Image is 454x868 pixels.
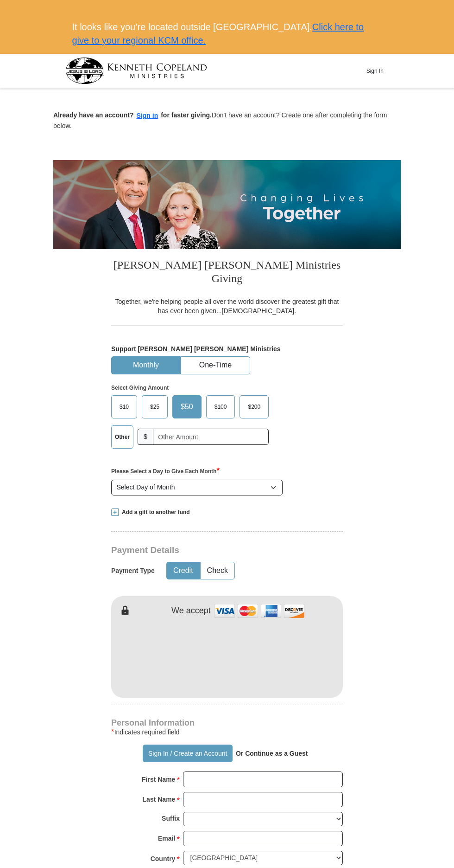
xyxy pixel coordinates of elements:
span: Add a gift to another fund [119,508,190,516]
button: Credit [167,562,200,579]
strong: Country [151,852,176,865]
button: Check [201,562,234,579]
a: Click here to give to your regional KCM office. [72,22,364,45]
strong: Please Select a Day to Give Each Month [111,468,220,475]
strong: First Name [142,773,175,786]
strong: Last Name [143,793,176,806]
h3: Payment Details [111,545,347,556]
img: credit cards accepted [213,601,306,621]
button: Monthly [112,357,180,374]
span: $200 [243,400,265,414]
button: One-Time [181,357,250,374]
h4: Personal Information [111,719,343,727]
button: Sign In / Create an Account [143,745,232,762]
strong: Email [158,832,175,845]
strong: Already have an account? for faster giving. [53,111,212,119]
strong: Or Continue as a Guest [236,750,308,757]
div: Indicates required field [111,727,343,738]
span: $25 [145,400,164,414]
div: Together, we're helping people all over the world discover the greatest gift that has ever been g... [111,297,343,315]
label: Other [112,426,133,448]
div: It looks like you’re located outside [GEOGRAPHIC_DATA]. [65,13,389,54]
h5: Payment Type [111,567,155,575]
span: $100 [210,400,232,414]
h3: [PERSON_NAME] [PERSON_NAME] Ministries Giving [111,249,343,297]
strong: Suffix [162,812,180,825]
span: $10 [115,400,133,414]
p: Don't have an account? Create one after completing the form below. [53,110,401,130]
span: $50 [176,400,198,414]
img: kcm-header-logo.svg [65,58,207,84]
h5: Support [PERSON_NAME] [PERSON_NAME] Ministries [111,345,343,353]
strong: Select Giving Amount [111,385,169,391]
button: Sign In [361,64,389,78]
h4: We accept [171,606,211,616]
button: Sign in [134,110,161,121]
span: $ [138,429,153,445]
input: Other Amount [153,429,269,445]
